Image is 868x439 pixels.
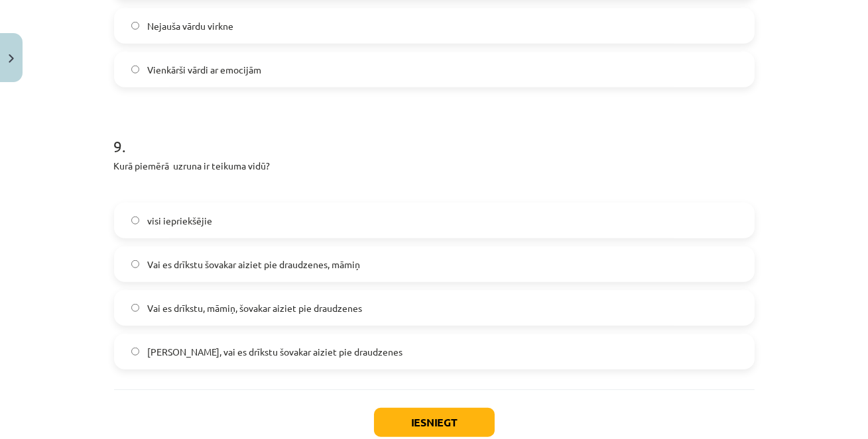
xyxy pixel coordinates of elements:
input: Nejauša vārdu virkne [131,22,140,30]
p: Kurā piemērā uzruna ir teikuma vidū? [114,159,755,173]
span: Vai es drīkstu, māmiņ, šovakar aiziet pie draudzenes [147,301,362,315]
span: [PERSON_NAME], vai es drīkstu šovakar aiziet pie draudzenes [147,345,403,359]
input: [PERSON_NAME], vai es drīkstu šovakar aiziet pie draudzenes [131,348,140,356]
span: Vienkārši vārdi ar emocijām [147,63,261,77]
input: Vai es drīkstu, māmiņ, šovakar aiziet pie draudzenes [131,304,140,313]
h1: 9 . [114,114,755,155]
span: visi iepriekšējie [147,214,212,228]
input: visi iepriekšējie [131,217,140,225]
span: Nejauša vārdu virkne [147,19,233,33]
button: Iesniegt [374,408,495,437]
span: Vai es drīkstu šovakar aiziet pie draudzenes, māmiņ [147,258,360,271]
input: Vienkārši vārdi ar emocijām [131,66,140,74]
img: icon-close-lesson-0947bae3869378f0d4975bcd49f059093ad1ed9edebbc8119c70593378902aed.svg [9,54,14,63]
input: Vai es drīkstu šovakar aiziet pie draudzenes, māmiņ [131,260,140,269]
